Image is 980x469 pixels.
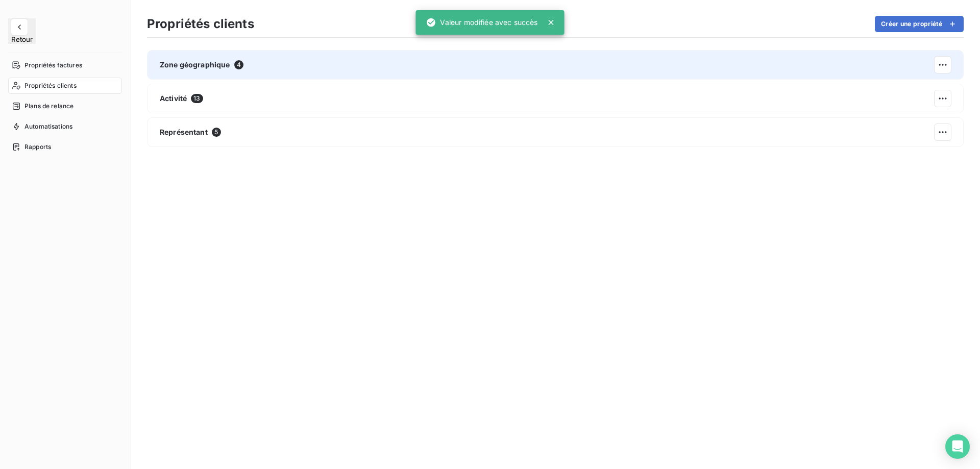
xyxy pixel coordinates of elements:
span: Plans de relance [24,102,73,111]
h3: Propriétés clients [147,15,254,33]
a: Plans de relance [8,98,122,114]
span: Propriétés factures [24,61,82,70]
span: 4 [234,60,243,69]
span: 5 [212,128,221,137]
a: Rapports [8,139,122,155]
button: Retour [8,18,36,44]
span: Propriétés clients [24,81,77,90]
span: Rapports [24,142,51,152]
span: 13 [191,94,203,103]
button: Créer une propriété [875,16,964,32]
a: Propriétés factures [8,57,122,73]
span: Zone géographique [160,60,230,70]
div: Open Intercom Messenger [945,434,970,459]
div: Valeur modifiée avec succès [426,13,537,32]
a: Automatisations [8,118,122,135]
span: Représentant [160,127,208,137]
a: Propriétés clients [8,78,122,94]
span: Automatisations [24,122,72,131]
span: Retour [11,35,33,43]
span: Activité [160,93,187,104]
